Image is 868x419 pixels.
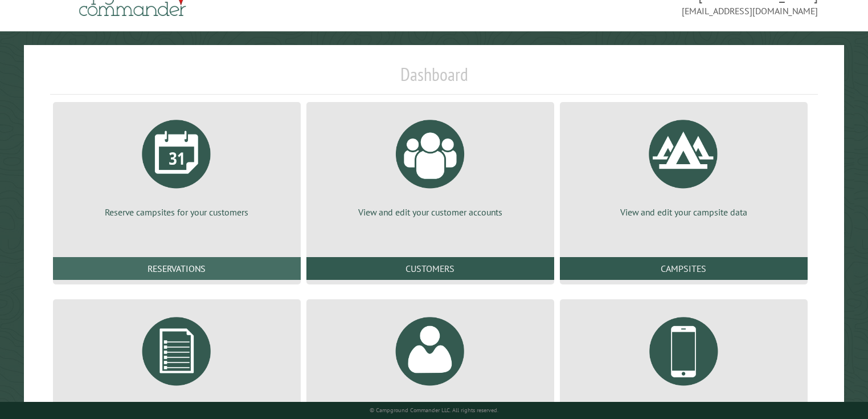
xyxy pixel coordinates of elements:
[67,308,287,416] a: Generate reports about your campground
[67,111,287,218] a: Reserve campsites for your customers
[67,206,287,218] p: Reserve campsites for your customers
[574,308,794,416] a: Manage customer communications
[53,257,301,280] a: Reservations
[574,111,794,218] a: View and edit your campsite data
[370,406,498,414] small: © Campground Commander LLC. All rights reserved.
[574,206,794,218] p: View and edit your campsite data
[320,308,541,416] a: View and edit your Campground Commander account
[320,206,541,218] p: View and edit your customer accounts
[560,257,808,280] a: Campsites
[50,63,818,95] h1: Dashboard
[306,257,554,280] a: Customers
[320,111,541,218] a: View and edit your customer accounts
